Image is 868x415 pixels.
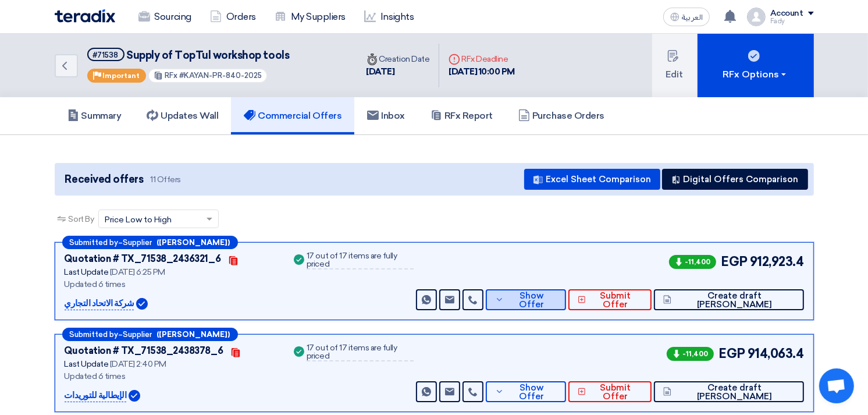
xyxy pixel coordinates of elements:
[518,110,604,122] h5: Purchase Orders
[65,278,278,290] div: Updated 6 times
[747,8,766,26] img: profile_test.png
[65,389,127,403] p: الإيطالية للتوريدات
[134,97,231,134] a: Updates Wall
[123,239,152,246] span: Supplier
[110,267,165,277] span: [DATE] 6:25 PM
[674,292,794,309] span: Create draft [PERSON_NAME]
[105,214,172,226] span: Price Low to High
[718,344,745,363] span: EGP
[723,68,788,81] div: RFx Options
[157,239,230,246] b: ([PERSON_NAME])
[449,53,515,65] div: RFx Deadline
[165,71,177,80] span: RFx
[110,359,166,369] span: [DATE] 2:40 PM
[123,331,152,338] span: Supplier
[147,110,218,122] h5: Updates Wall
[431,110,493,122] h5: RFx Report
[231,97,354,134] a: Commercial Offers
[65,252,221,266] div: Quotation # TX_71538_2436321_6
[654,381,804,402] button: Create draft [PERSON_NAME]
[524,169,660,190] button: Excel Sheet Comparison
[55,9,115,23] img: Teradix logo
[65,297,134,311] p: شركة الاتحاد التجاري
[654,289,804,310] button: Create draft [PERSON_NAME]
[367,65,430,79] div: [DATE]
[265,4,355,30] a: My Suppliers
[129,390,140,402] img: Verified Account
[507,292,557,309] span: Show Offer
[418,97,506,134] a: RFx Report
[770,9,803,19] div: Account
[698,34,814,97] button: RFx Options
[589,292,642,309] span: Submit Offer
[55,97,134,134] a: Summary
[201,4,265,30] a: Orders
[70,331,119,338] span: Submitted by
[65,172,144,187] span: Received offers
[307,344,414,361] div: 17 out of 17 items are fully priced
[721,252,748,271] span: EGP
[126,49,289,62] span: Supply of TopTul workshop tools
[62,328,238,341] div: –
[62,236,238,249] div: –
[748,344,804,363] span: 914,063.4
[67,110,122,122] h5: Summary
[819,368,854,403] div: Open chat
[65,267,109,277] span: Last Update
[682,13,703,22] span: العربية
[449,65,515,79] div: [DATE] 10:00 PM
[307,252,414,269] div: 17 out of 17 items are fully priced
[65,344,223,358] div: Quotation # TX_71538_2438378_6
[663,8,710,26] button: العربية
[355,4,423,30] a: Insights
[750,252,804,271] span: 912,923.4
[506,97,617,134] a: Purchase Orders
[65,359,109,369] span: Last Update
[652,34,698,97] button: Edit
[667,347,714,361] span: -11,400
[136,298,148,310] img: Verified Account
[70,239,119,246] span: Submitted by
[589,384,642,401] span: Submit Offer
[367,110,405,122] h5: Inbox
[486,381,566,402] button: Show Offer
[486,289,566,310] button: Show Offer
[662,169,808,190] button: Digital Offers Comparison
[770,18,814,24] div: Fady
[568,289,652,310] button: Submit Offer
[367,53,430,65] div: Creation Date
[674,384,794,401] span: Create draft [PERSON_NAME]
[669,255,716,269] span: -11,400
[354,97,418,134] a: Inbox
[244,110,341,122] h5: Commercial Offers
[65,370,278,382] div: Updated 6 times
[69,213,94,225] span: Sort By
[157,331,230,338] b: ([PERSON_NAME])
[179,71,262,80] span: #KAYAN-PR-840-2025
[87,48,290,62] h5: Supply of TopTul workshop tools
[568,381,652,402] button: Submit Offer
[93,51,119,59] div: #71538
[129,4,201,30] a: Sourcing
[103,72,140,80] span: Important
[507,384,557,401] span: Show Offer
[150,174,181,185] span: 11 Offers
